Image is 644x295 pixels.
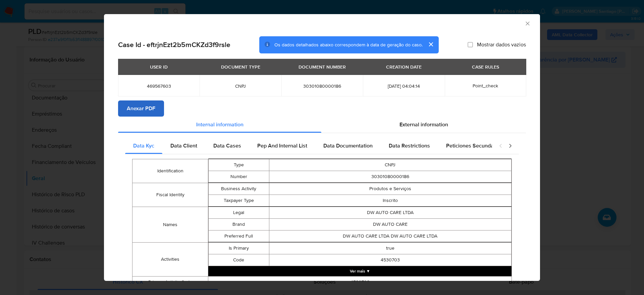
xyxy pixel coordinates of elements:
[132,183,208,207] td: Fiscal Identity
[209,207,269,219] td: Legal
[208,83,273,89] span: CNPJ
[118,40,230,49] h2: Case Id - eftrjnEzt2b5mCKZd3f9rsle
[209,230,269,242] td: Preferred Full
[209,171,269,183] td: Number
[209,183,269,195] td: Business Activity
[294,61,350,73] div: DOCUMENT NUMBER
[209,254,269,266] td: Code
[132,243,208,277] td: Activities
[269,230,511,242] td: DW AUTO CARE LTDA DW AUTO CARE LTDA
[118,100,164,117] button: Anexar PDF
[399,121,448,128] span: External information
[126,83,192,89] span: 469567603
[209,243,269,254] td: Is Primary
[170,142,197,150] span: Data Client
[208,277,512,288] td: 4530703
[524,20,530,26] button: Fechar a janela
[274,41,423,48] span: Os dados detalhados abaixo correspondem à data de geração do caso.
[125,138,492,154] div: Detailed internal info
[257,142,307,150] span: Pep And Internal List
[269,207,511,219] td: DW AUTO CARE LTDA
[118,117,526,133] div: Detailed info
[146,61,172,73] div: USER ID
[132,207,208,243] td: Names
[477,41,526,48] span: Mostrar dados vazios
[446,142,503,150] span: Peticiones Secundarias
[209,195,269,207] td: Taxpayer Type
[323,142,373,150] span: Data Documentation
[371,83,436,89] span: [DATE] 04:04:14
[213,142,241,150] span: Data Cases
[468,42,473,47] input: Mostrar dados vazios
[196,121,244,128] span: Internal information
[473,82,498,89] span: Point_check
[132,277,208,288] td: Primary Activity Code
[389,142,430,150] span: Data Restrictions
[209,159,269,171] td: Type
[468,61,503,73] div: CASE RULES
[104,14,540,281] div: closure-recommendation-modal
[217,61,264,73] div: DOCUMENT TYPE
[269,171,511,183] td: 30301080000186
[269,219,511,230] td: DW AUTO CARE
[289,83,355,89] span: 30301080000186
[133,142,154,150] span: Data Kyc
[132,159,208,183] td: Identification
[269,159,511,171] td: CNPJ
[269,243,511,254] td: true
[127,101,155,116] span: Anexar PDF
[382,61,426,73] div: CREATION DATE
[269,183,511,195] td: Produtos e Serviços
[423,36,439,52] button: cerrar
[208,266,512,276] button: Expand array
[209,219,269,230] td: Brand
[269,195,511,207] td: Inscrito
[269,254,511,266] td: 4530703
